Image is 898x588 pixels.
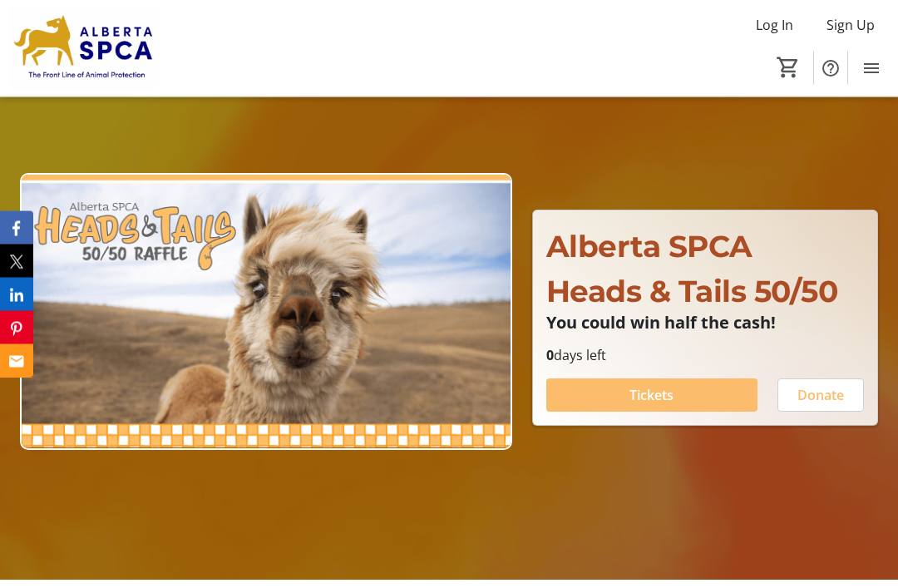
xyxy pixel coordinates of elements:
button: Cart [773,52,803,82]
img: Alberta SPCA's Logo [10,7,158,90]
span: 0 [546,347,554,365]
button: Tickets [546,379,757,413]
button: Donate [777,379,864,413]
span: Donate [797,386,844,406]
span: Tickets [629,386,673,406]
img: Campaign CTA Media Photo [20,174,512,451]
button: Sign Up [813,12,888,38]
button: Log In [743,12,807,38]
p: You could win half the cash! [546,314,864,333]
span: Heads & Tails 50/50 [546,274,838,310]
button: Menu [855,52,888,85]
button: Help [814,52,847,85]
span: Log In [756,15,793,35]
span: Alberta SPCA [546,229,752,265]
p: days left [546,346,864,366]
span: Sign Up [826,15,875,35]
